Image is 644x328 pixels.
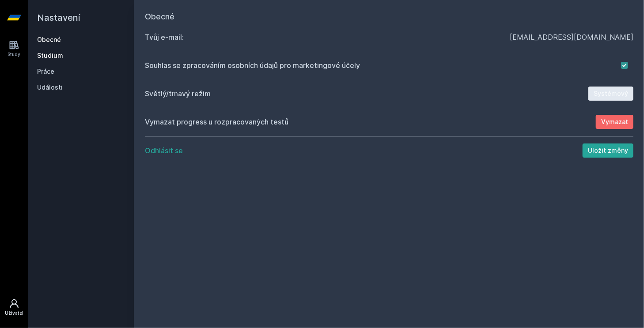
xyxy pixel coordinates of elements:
[510,32,633,42] div: [EMAIL_ADDRESS][DOMAIN_NAME]
[583,143,633,158] button: Uložit změny
[37,35,125,44] a: Obecné
[2,35,27,62] a: Study
[37,67,125,76] a: Práce
[37,83,125,92] a: Události
[588,87,633,101] button: Systémový
[145,145,183,156] button: Odhlásit se
[2,294,27,321] a: Uživatel
[145,60,621,71] div: Souhlas se zpracováním osobních údajů pro marketingové účely
[596,115,633,129] button: Vymazat
[145,11,633,23] h1: Obecné
[145,117,596,127] div: Vymazat progress u rozpracovaných testů
[5,310,23,317] div: Uživatel
[145,88,588,99] div: Světlý/tmavý režim
[145,32,510,42] div: Tvůj e‑mail:
[37,51,125,60] a: Studium
[8,51,21,58] div: Study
